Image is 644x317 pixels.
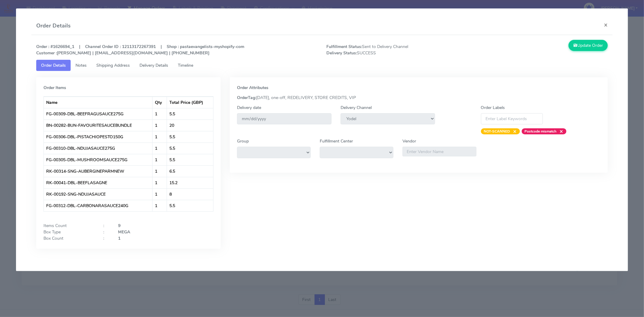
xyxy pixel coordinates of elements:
td: 5.5 [167,108,213,120]
td: 1 [152,177,167,188]
ul: Tabs [36,60,608,71]
button: Close [599,17,613,33]
strong: Order Items [43,85,66,91]
strong: Fulfillment Status: [326,44,362,50]
td: 1 [152,142,167,154]
td: 1 [152,131,167,142]
td: RK-00041-DBL-BEEFLASAGNE [44,177,152,188]
h4: Order Details [36,22,71,30]
label: Fulfillment Center [320,138,353,144]
strong: 1 [118,235,120,241]
td: FG-00310-DBL-NDUJASAUCE275G [44,142,152,154]
div: : [99,223,114,229]
td: 20 [167,120,213,131]
td: 1 [152,188,167,200]
td: 1 [152,200,167,211]
strong: OrderTag: [237,95,256,101]
input: Enter Vendor Name [402,147,476,156]
strong: 9 [118,223,120,229]
td: 6.5 [167,165,213,177]
td: 5.5 [167,142,213,154]
td: 15.2 [167,177,213,188]
td: RK-00314-SNG-AUBERGINEPARMNEW [44,165,152,177]
label: Vendor [402,138,416,144]
label: Group [237,138,249,144]
span: Notes [75,62,87,68]
strong: NOT-SCANNED [484,129,510,134]
span: × [510,128,517,134]
span: Shipping Address [96,62,130,68]
label: Delivery Channel [341,104,372,111]
td: FG-00312-DBL-CARBONARASAUCE240G [44,200,152,211]
td: BN-00282-BUN-FAVOURITESAUCEBUNDLE [44,120,152,131]
span: Delivery Details [139,62,168,68]
div: : [99,235,114,242]
th: Qty [152,97,167,108]
td: FG-00309-DBL-BEEFRAGUSAUCE275G [44,108,152,120]
input: Enter Label Keywords [481,113,543,124]
label: Order Labels [481,104,505,111]
label: Delivery date [237,104,261,111]
th: Name [44,97,152,108]
td: FG-00305-DBL-MUSHROOMSAUCE275G [44,154,152,165]
div: Items Count [39,223,99,229]
strong: Order Attributes [237,85,268,91]
td: 5.5 [167,154,213,165]
td: 1 [152,120,167,131]
td: FG-00306-DBL-PISTACHIOPESTO150G [44,131,152,142]
td: 1 [152,108,167,120]
td: 1 [152,154,167,165]
strong: Delivery Status: [326,50,357,56]
td: 5.5 [167,131,213,142]
div: [DATE], one-off, REDELIVERY, STORE CREDITS, VIP [232,94,605,101]
td: RK-00192-SNG-NDUJASAUCE [44,188,152,200]
span: × [557,128,563,134]
span: Order Details [41,62,66,68]
span: Timeline [178,62,193,68]
strong: Order : #1626694_1 | Channel Order ID : 12113172267391 | Shop : pastaevangelists-myshopify-com [P... [36,44,244,56]
td: 1 [152,165,167,177]
div: : [99,229,114,235]
button: Update Order [569,40,608,51]
strong: MEGA [118,229,130,235]
strong: Postcode mismatch [525,129,557,134]
th: Total Price (GBP) [167,97,213,108]
td: 8 [167,188,213,200]
span: Sent to Delivery Channel SUCCESS [322,43,467,56]
strong: Customer : [36,50,57,56]
td: 5.5 [167,200,213,211]
div: Box Count [39,235,99,242]
div: Box Type [39,229,99,235]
